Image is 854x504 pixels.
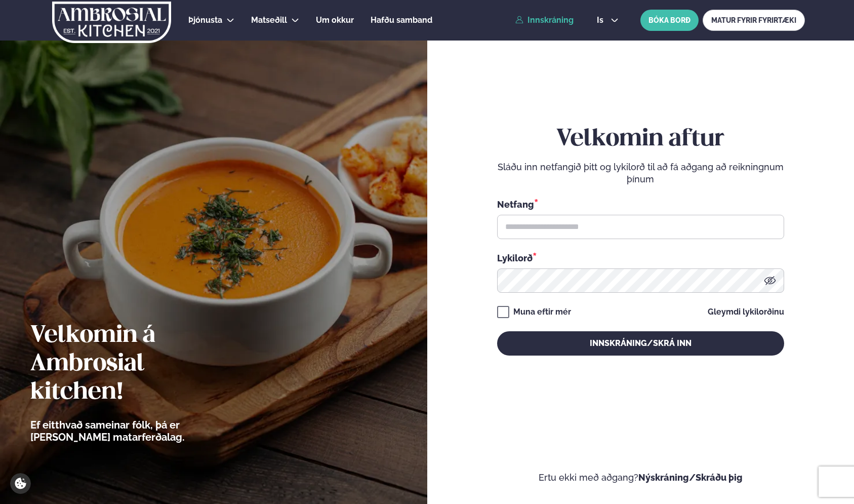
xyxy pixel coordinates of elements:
button: Innskráning/Skrá inn [497,331,784,356]
h2: Velkomin aftur [497,125,784,153]
p: Sláðu inn netfangið þitt og lykilorð til að fá aðgang að reikningnum þínum [497,161,784,185]
a: Matseðill [251,14,287,26]
a: Þjónusta [188,14,222,26]
a: Cookie settings [10,473,31,494]
button: BÓKA BORÐ [640,10,699,31]
img: logo [51,2,172,43]
a: MATUR FYRIR FYRIRTÆKI [703,10,805,31]
a: Nýskráning/Skráðu þig [638,472,743,483]
a: Um okkur [316,14,354,26]
span: Um okkur [316,15,354,25]
p: Ertu ekki með aðgang? [458,472,824,484]
span: Þjónusta [188,15,222,25]
p: Ef eitthvað sameinar fólk, þá er [PERSON_NAME] matarferðalag. [30,419,240,443]
div: Netfang [497,198,784,211]
div: Lykilorð [497,251,784,264]
button: is [589,16,627,24]
span: is [597,16,606,24]
h2: Velkomin á Ambrosial kitchen! [30,322,240,407]
a: Hafðu samband [371,14,432,26]
span: Hafðu samband [371,15,432,25]
a: Gleymdi lykilorðinu [708,308,784,316]
a: Innskráning [515,16,574,25]
span: Matseðill [251,15,287,25]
